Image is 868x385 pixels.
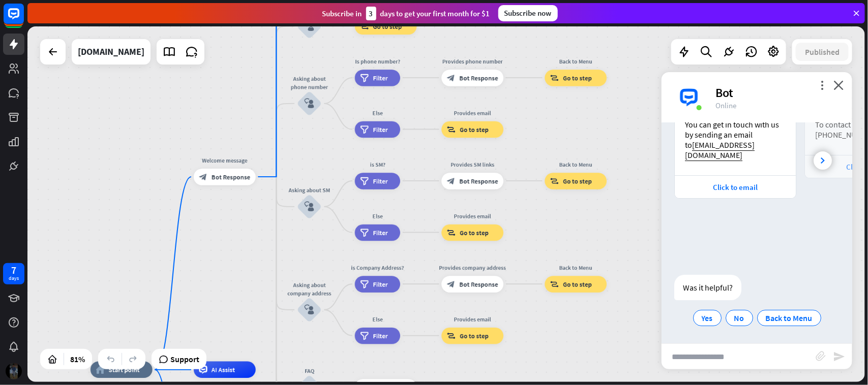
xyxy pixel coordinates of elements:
div: FAQ [285,367,335,375]
div: Provides phone number [435,57,510,65]
i: block_goto [447,229,456,237]
div: days [9,275,19,282]
i: filter [360,280,369,288]
a: 7 days [3,263,24,284]
span: Go to step [460,229,489,237]
i: block_bot_response [447,74,455,82]
div: ekal.org [78,39,144,65]
i: block_user_input [305,99,315,109]
i: block_bot_response [447,177,455,185]
i: send [833,350,845,363]
div: 81% [67,351,88,367]
span: Go to step [563,177,592,185]
i: block_bot_response [447,280,455,288]
i: block_goto [550,280,559,288]
div: Online [715,101,840,110]
i: block_bot_response [199,173,207,181]
span: Go to step [373,22,402,30]
div: Is phone number? [349,57,407,65]
span: Go to step [563,280,592,288]
i: more_vert [817,80,827,90]
i: block_user_input [305,305,315,315]
div: You can get in touch with us by sending an email to [685,119,786,160]
span: AI Assist [212,366,235,374]
div: Provides company address [435,264,510,272]
div: Provides email [435,315,510,323]
i: filter [360,125,369,133]
span: Bot Response [212,173,250,181]
i: block_goto [360,22,369,30]
i: block_attachment [816,351,826,361]
div: Back to Menu [538,161,613,169]
span: Start point [109,366,140,374]
span: Bot Response [459,74,498,82]
span: Bot Response [459,280,498,288]
button: Open LiveChat chat widget [8,4,39,35]
i: close [833,80,844,90]
div: Provides SM links [435,161,510,169]
span: Back to Menu [766,313,813,323]
div: Asking about phone number [285,75,335,91]
div: is SM? [349,161,407,169]
span: Filter [373,177,388,185]
div: Provides email [435,109,510,117]
span: Go to step [563,74,592,82]
i: block_user_input [305,202,315,212]
i: block_goto [550,177,559,185]
div: Asking about SM [285,186,335,194]
div: Subscribe in days to get your first month for $1 [322,7,490,20]
div: Asking about company address [285,281,335,298]
i: block_goto [447,332,456,340]
div: 7 [11,266,16,275]
i: block_goto [550,74,559,82]
div: is Company Address? [349,264,407,272]
span: Yes [702,313,713,323]
span: Support [170,351,199,367]
span: Filter [373,229,388,237]
div: 3 [366,7,376,20]
div: Was it helpful? [674,275,741,300]
button: Published [796,43,849,61]
a: [EMAIL_ADDRESS][DOMAIN_NAME] [685,140,755,160]
i: filter [360,229,369,237]
span: Filter [373,74,388,82]
span: Filter [373,125,388,133]
span: Filter [373,332,388,340]
div: Provides email [435,212,510,220]
div: Bot [715,85,840,101]
i: filter [360,332,369,340]
span: Go to step [460,332,489,340]
i: home_2 [96,366,104,374]
div: Else [349,315,407,323]
span: Bot Response [459,177,498,185]
div: Subscribe now [498,5,558,21]
div: Else [349,109,407,117]
div: Click to email [680,182,791,192]
div: Back to Menu [538,57,613,65]
div: Back to Menu [538,264,613,272]
i: filter [360,177,369,185]
i: block_user_input [305,21,315,31]
div: Welcome message [188,156,262,164]
i: block_goto [447,125,456,133]
span: Go to step [460,125,489,133]
i: filter [360,74,369,82]
div: Else [349,212,407,220]
span: Filter [373,280,388,288]
span: No [734,313,744,323]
